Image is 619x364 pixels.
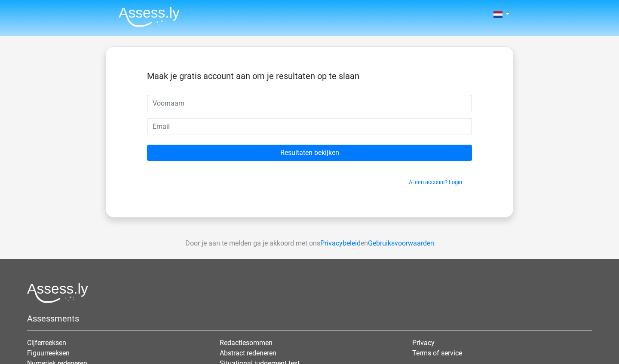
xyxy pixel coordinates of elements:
[147,95,472,111] input: Voornaam
[27,339,66,347] a: Cijferreeksen
[27,283,88,303] img: Assessly logo
[220,339,273,347] a: Redactiesommen
[368,239,434,247] a: Gebruiksvoorwaarden
[147,71,472,81] h5: Maak je gratis account aan om je resultaten op te slaan
[412,339,435,347] a: Privacy
[412,349,462,357] a: Terms of service
[27,349,70,357] a: Figuurreeksen
[220,349,276,357] a: Abstract redeneren
[409,179,462,185] a: Al een account? Login
[27,313,592,324] h5: Assessments
[119,7,180,27] img: Assessly
[147,118,472,134] input: Email
[147,145,472,161] input: Resultaten bekijken
[320,239,361,247] a: Privacybeleid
